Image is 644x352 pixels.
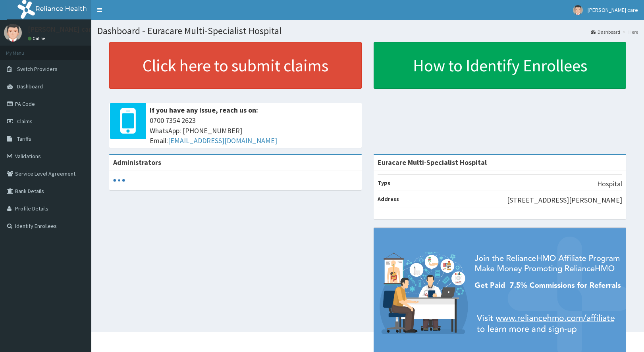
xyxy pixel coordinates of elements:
li: Here [621,29,638,35]
span: [PERSON_NAME] care [588,6,638,13]
span: Tariffs [17,135,31,142]
b: Administrators [113,158,161,167]
b: Address [378,195,399,203]
a: Click here to submit claims [109,42,362,89]
a: How to Identify Enrollees [374,42,626,89]
span: 0700 7354 2623 WhatsApp: [PHONE_NUMBER] Email: [150,115,358,146]
p: Hospital [597,179,622,189]
a: Online [28,36,47,41]
a: [EMAIL_ADDRESS][DOMAIN_NAME] [168,136,277,145]
p: [PERSON_NAME] care [28,26,95,33]
span: Switch Providers [17,65,58,73]
span: Claims [17,118,33,125]
img: User Image [573,5,583,15]
img: User Image [4,24,22,42]
svg: audio-loading [113,174,125,186]
b: Type [378,179,391,186]
h1: Dashboard - Euracare Multi-Specialist Hospital [97,26,638,36]
strong: Euracare Multi-Specialist Hospital [378,158,487,167]
a: Dashboard [591,29,620,35]
p: [STREET_ADDRESS][PERSON_NAME] [507,195,622,205]
b: If you have any issue, reach us on: [150,105,258,115]
span: Dashboard [17,83,43,90]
